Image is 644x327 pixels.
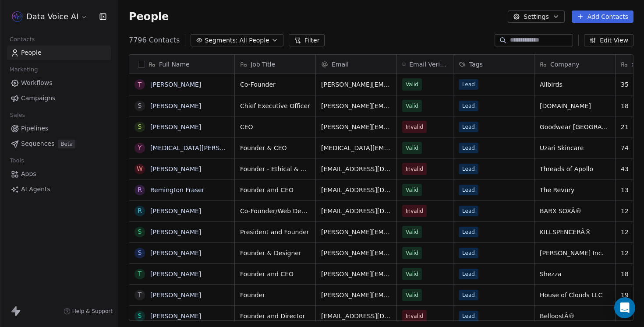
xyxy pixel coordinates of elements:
span: Lead [459,101,478,111]
span: BelloostÂ® [540,312,610,320]
div: W [137,164,143,173]
button: Settings [508,11,564,23]
span: [PERSON_NAME][EMAIL_ADDRESS][DOMAIN_NAME] [321,228,391,236]
button: Add Contacts [572,11,633,23]
span: Marketing [6,63,42,76]
span: Lead [459,122,478,132]
a: [PERSON_NAME] [150,102,201,109]
a: [PERSON_NAME] [150,165,201,172]
div: S [138,122,142,131]
span: Apps [21,169,36,179]
span: Shezza [540,270,610,278]
a: [PERSON_NAME] [150,313,201,320]
a: AI Agents [7,182,111,197]
a: [PERSON_NAME] [150,271,201,278]
span: Co-Founder [240,80,310,89]
span: People [21,48,42,57]
div: Job Title [235,55,315,74]
span: Lead [459,79,478,90]
span: KILLSPENCERÂ® [540,228,610,236]
div: Y [138,143,142,152]
span: Company [550,60,580,69]
span: Lead [459,290,478,300]
div: R [138,206,142,215]
span: Lead [459,143,478,153]
span: All People [239,36,269,45]
span: Email [332,60,349,69]
span: Valid [406,228,418,236]
span: Founder and CEO [240,186,310,194]
span: Valid [406,144,418,152]
a: [PERSON_NAME] [150,229,201,236]
span: Lead [459,227,478,237]
span: [PERSON_NAME] Inc. [540,249,610,257]
span: [EMAIL_ADDRESS][DOMAIN_NAME] [321,165,391,173]
span: Goodwear [GEOGRAPHIC_DATA] [540,123,610,131]
span: [DOMAIN_NAME] [540,102,610,110]
span: [PERSON_NAME][EMAIL_ADDRESS][DOMAIN_NAME] [321,123,391,131]
span: Allbirds [540,80,610,89]
span: Valid [406,270,418,278]
span: Founder and Director [240,312,310,320]
div: S [138,311,142,320]
div: Email [316,55,396,74]
a: Workflows [7,76,111,90]
div: T [138,269,142,278]
span: Valid [406,80,418,89]
span: Lead [459,248,478,258]
a: [PERSON_NAME] [150,250,201,257]
span: Co-Founder/Web Developer [240,207,310,215]
span: Contacts [6,33,39,46]
span: Sales [6,109,29,122]
span: Campaigns [21,94,55,103]
a: [PERSON_NAME] [150,81,201,88]
span: Lead [459,206,478,216]
span: [PERSON_NAME][EMAIL_ADDRESS][DOMAIN_NAME] [321,270,391,278]
span: Email Verification Status [409,60,448,69]
span: Valid [406,102,418,110]
span: Founder - Ethical & Sustainable Apparel [240,165,310,173]
div: S [138,101,142,110]
span: Founder [240,291,310,299]
span: Sequences [21,139,54,148]
span: Data Voice AI [26,11,78,22]
span: Beta [58,140,75,148]
a: Remington Fraser [150,186,204,193]
div: T [138,290,142,299]
div: Full Name [129,55,234,74]
span: Tags [469,60,483,69]
div: Email Verification Status [397,55,453,74]
a: People [7,46,111,60]
a: [PERSON_NAME] [150,207,201,214]
div: S [138,227,142,236]
a: SequencesBeta [7,137,111,151]
div: grid [129,74,235,321]
span: Lead [459,164,478,174]
a: [PERSON_NAME] [150,292,201,299]
span: Full Name [159,60,190,69]
span: [MEDICAL_DATA][EMAIL_ADDRESS][DOMAIN_NAME] [321,144,391,152]
span: Founder & Designer [240,249,310,257]
span: Uzari Skincare [540,144,610,152]
span: [EMAIL_ADDRESS][DOMAIN_NAME] [321,312,391,320]
span: The Revury [540,186,610,194]
span: Valid [406,291,418,299]
span: [EMAIL_ADDRESS][DOMAIN_NAME] [321,207,391,215]
span: Invalid [406,165,423,173]
span: [PERSON_NAME][EMAIL_ADDRESS][DOMAIN_NAME] [321,102,391,110]
span: Valid [406,186,418,194]
a: Help & Support [64,308,113,315]
span: Chief Executive Officer [240,102,310,110]
span: Valid [406,249,418,257]
span: Invalid [406,312,423,320]
span: [PERSON_NAME][EMAIL_ADDRESS][DOMAIN_NAME] [321,249,391,257]
div: S [138,248,142,257]
span: BARX SOXÂ® [540,207,610,215]
span: People [129,10,169,23]
span: [EMAIL_ADDRESS][DOMAIN_NAME] [321,186,391,194]
span: Invalid [406,207,423,215]
img: 66ab4aae-17ae-441a-b851-cd300b3af65b.png [12,11,23,22]
span: Founder & CEO [240,144,310,152]
a: Campaigns [7,91,111,105]
button: Edit View [584,34,633,46]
